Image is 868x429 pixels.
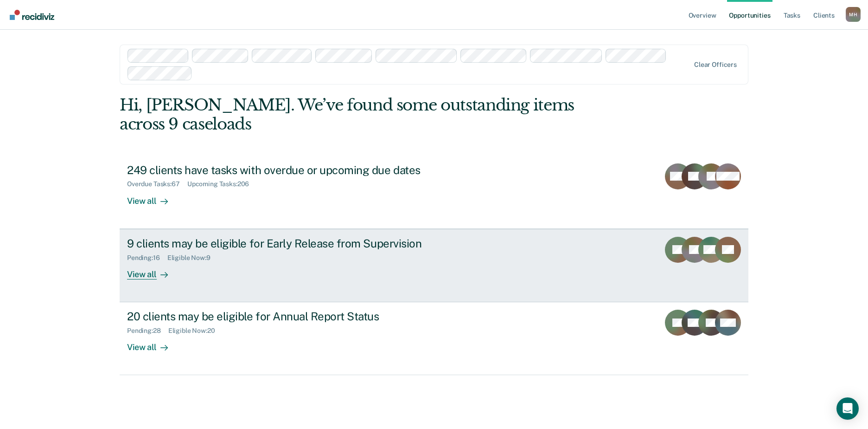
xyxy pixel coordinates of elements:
div: Pending : 16 [127,254,167,262]
div: 249 clients have tasks with overdue or upcoming due dates [127,163,453,177]
div: Eligible Now : 9 [167,254,218,262]
a: 20 clients may be eligible for Annual Report StatusPending:28Eligible Now:20View all [120,302,748,375]
a: 249 clients have tasks with overdue or upcoming due datesOverdue Tasks:67Upcoming Tasks:206View all [120,156,748,229]
a: 9 clients may be eligible for Early Release from SupervisionPending:16Eligible Now:9View all [120,229,748,302]
div: View all [127,188,179,206]
div: Eligible Now : 20 [168,327,223,335]
div: Overdue Tasks : 67 [127,180,187,188]
div: M H [846,7,861,22]
div: Open Intercom Messenger [836,397,859,420]
div: Pending : 28 [127,327,168,335]
div: View all [127,335,179,353]
div: 9 clients may be eligible for Early Release from Supervision [127,237,453,250]
img: Recidiviz [10,10,54,20]
div: View all [127,261,179,279]
button: Profile dropdown button [846,7,861,22]
div: Hi, [PERSON_NAME]. We’ve found some outstanding items across 9 caseloads [120,96,623,134]
div: 20 clients may be eligible for Annual Report Status [127,310,453,323]
div: Clear officers [694,61,737,69]
div: Upcoming Tasks : 206 [187,180,257,188]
